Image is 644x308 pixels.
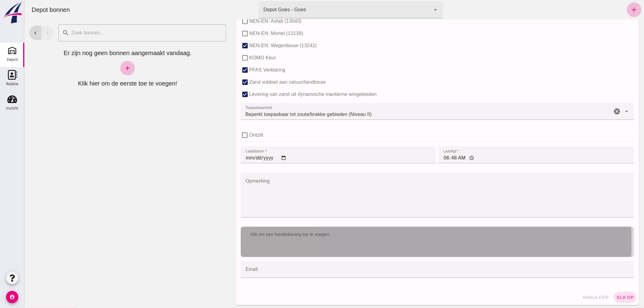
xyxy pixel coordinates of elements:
label: PFAS Verklaring [225,64,261,76]
span: sla op [592,295,610,300]
label: Levering van zand uit dynamische maritieme wingebieden [225,88,352,100]
i: Wis Toepasbaarheid [589,108,597,115]
i: chevron_left [8,30,14,36]
label: Zand voldoet aan natuur/landbouw [225,76,301,88]
i: search [38,29,45,37]
div: Er zijn nog geen bonnen aangemaakt vandaag. Klik hier om de eerste toe te voegen! [5,49,202,88]
div: Inzicht [6,106,18,110]
div: Klik om een handtekening toe te voegen [221,232,605,238]
label: NEN-EN: Mortel (13139) [225,27,279,40]
i: arrow_drop_down [599,108,606,115]
label: NEN-EN: Asfalt (13043) [225,15,277,27]
label: NEN-EN: Wegenbouw (13242) [225,40,292,52]
button: sla op [590,292,612,303]
label: KOMO Keur [225,52,252,64]
div: Depot Goes - Goes [239,6,282,13]
button: annuleer [556,292,587,303]
input: Zoek bonnen... [45,24,198,41]
span: annuleer [558,295,585,300]
i: add [100,65,107,72]
div: Relatie [6,82,18,86]
div: Depot [7,58,18,61]
i: arrow_drop_down [408,6,415,13]
i: account_circle [6,291,18,303]
label: Ontzilt [225,129,239,141]
img: logo-small.a267ee39.svg [1,2,23,24]
span: Beperkt toepasbaar tot zoute/brakke gebieden (Niveau II) [221,111,348,118]
div: Depot bonnen [2,5,51,14]
i: add [606,6,614,13]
